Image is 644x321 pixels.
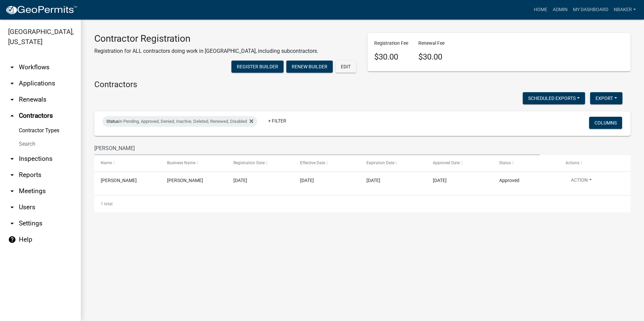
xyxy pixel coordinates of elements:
[499,178,519,183] span: Approved
[550,3,570,16] a: Admin
[286,61,333,73] button: Renew Builder
[8,236,16,244] i: help
[499,160,511,165] span: Status
[433,160,460,165] span: Approved Date
[418,52,445,62] h4: $30.00
[167,160,195,165] span: Business Name
[493,155,559,171] datatable-header-cell: Status
[8,155,16,163] i: arrow_drop_down
[94,47,318,55] p: Registration for ALL contractors doing work in [GEOGRAPHIC_DATA], including subcontractors.
[374,52,408,62] h4: $30.00
[566,177,597,186] button: Action
[233,160,265,165] span: Registration Date
[8,63,16,71] i: arrow_drop_down
[570,3,611,16] a: My Dashboard
[611,3,639,16] a: nbaker
[101,178,137,183] span: Daniel Shetler
[102,116,257,127] div: in Pending, Approved, Denied, Inactive, Deleted, Renewed, Disabled
[94,80,631,90] h4: Contractors
[94,33,318,44] h3: Contractor Registration
[233,178,247,183] span: 02/06/2025
[231,61,284,73] button: Register Builder
[335,61,356,73] button: Edit
[531,3,550,16] a: Home
[8,219,16,227] i: arrow_drop_down
[101,160,112,165] span: Name
[589,117,622,129] button: Columns
[8,187,16,195] i: arrow_drop_down
[8,96,16,104] i: arrow_drop_down
[523,92,585,104] button: Scheduled Exports
[94,195,631,212] div: 1 total
[559,155,625,171] datatable-header-cell: Actions
[418,40,445,47] p: Renewal Fee
[8,79,16,87] i: arrow_drop_down
[8,171,16,179] i: arrow_drop_down
[366,178,380,183] span: 12/31/2025
[94,141,540,155] input: Search for contractors
[94,155,161,171] datatable-header-cell: Name
[300,178,314,183] span: 02/06/2025
[590,92,622,104] button: Export
[433,178,447,183] span: 02/06/2025
[360,155,426,171] datatable-header-cell: Expiration Date
[161,155,227,171] datatable-header-cell: Business Name
[8,203,16,211] i: arrow_drop_down
[426,155,493,171] datatable-header-cell: Approved Date
[374,40,408,47] p: Registration Fee
[263,115,292,127] a: + Filter
[167,178,203,183] span: Daniel Shetler
[227,155,293,171] datatable-header-cell: Registration Date
[366,160,394,165] span: Expiration Date
[293,155,360,171] datatable-header-cell: Effective Date
[566,160,579,165] span: Actions
[300,160,325,165] span: Effective Date
[8,112,16,120] i: arrow_drop_up
[106,119,119,124] span: Status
